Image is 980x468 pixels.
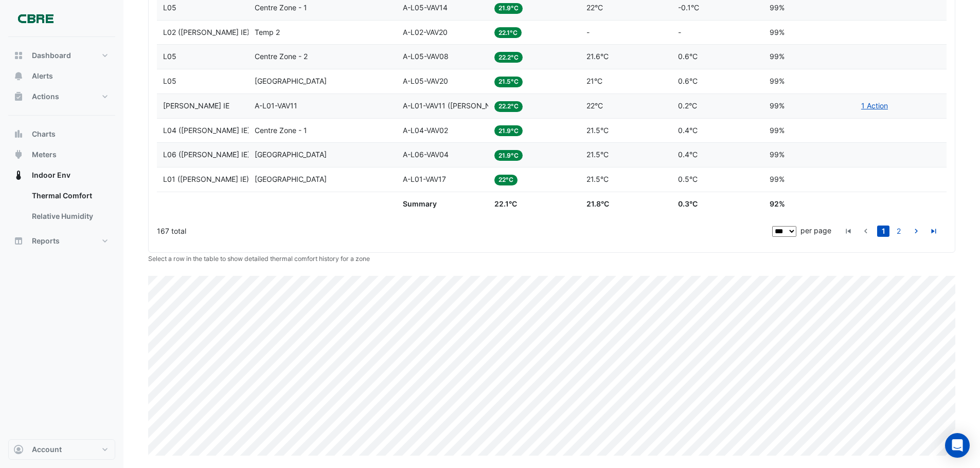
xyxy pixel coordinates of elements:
[13,50,24,61] app-icon: Dashboard
[8,66,115,86] button: Alerts
[403,77,448,85] span: A-L05-VAV20
[770,126,785,135] span: 99%
[32,91,59,102] span: Actions
[8,144,115,165] button: Meters
[24,185,115,206] a: Thermal Comfort
[32,129,56,139] span: Charts
[13,91,24,102] app-icon: Actions
[770,175,785,183] span: 99%
[945,433,970,458] div: Open Intercom Messenger
[494,3,523,14] span: 21.9°C
[8,439,115,460] button: Account
[678,175,698,183] span: 0.5°C
[255,28,280,36] span: Temp 2
[877,226,889,237] a: 1
[13,129,24,139] app-icon: Charts
[586,77,602,85] span: 21°C
[800,226,831,235] span: per page
[678,150,698,159] span: 0.4°C
[13,170,24,180] app-icon: Indoor Env
[13,149,24,160] app-icon: Meters
[13,71,24,81] app-icon: Alerts
[494,27,522,38] span: 22.1°C
[12,8,59,29] img: Company Logo
[586,28,590,36] span: -
[163,77,176,85] span: L05
[255,175,327,183] span: South East Perimeter Zone
[586,199,609,208] span: 21.8°C
[842,226,854,237] a: go to first page
[403,28,448,36] span: A-L02-VAV20
[860,226,872,237] a: go to previous page
[255,77,327,85] span: South West Perimeter Zone
[13,236,24,246] app-icon: Reports
[32,444,62,455] span: Account
[494,101,523,112] span: 22.2°C
[255,101,297,110] span: A-L01-VAV11
[255,3,307,12] span: Centre Zone - 1
[163,101,229,110] span: NABERS IE
[678,199,698,208] span: 0.3°C
[403,198,482,210] div: Summary
[586,3,603,12] span: 22°C
[678,77,698,85] span: 0.6°C
[255,52,308,61] span: Centre Zone - 2
[770,150,785,159] span: 99%
[494,125,523,136] span: 21.9°C
[770,28,785,36] span: 99%
[494,77,523,87] span: 21.5°C
[770,77,785,85] span: 99%
[148,255,370,263] small: Select a row in the table to show detailed thermal comfort history for a zone
[678,101,697,110] span: 0.2°C
[24,206,115,227] a: Relative Humidity
[586,175,609,183] span: 21.5°C
[163,52,176,61] span: L05
[403,175,446,183] span: A-L01-VAV17
[163,3,176,12] span: L05
[403,126,448,135] span: A-L04-VAV02
[586,126,609,135] span: 21.5°C
[403,3,448,12] span: A-L05-VAV14
[876,226,891,237] li: page 1
[770,3,785,12] span: 99%
[403,101,519,110] span: A-L01-VAV11 (NABERS IE)
[403,150,449,159] span: A-L06-VAV04
[8,124,115,144] button: Charts
[770,52,785,61] span: 99%
[586,101,603,110] span: 22°C
[861,101,888,110] a: 1 Action
[32,71,53,81] span: Alerts
[8,45,115,66] button: Dashboard
[32,170,70,180] span: Indoor Env
[893,226,905,237] a: 2
[494,199,517,208] span: 22.1°C
[770,101,785,110] span: 99%
[8,86,115,107] button: Actions
[8,185,115,231] div: Indoor Env
[910,226,922,237] a: go to next page
[8,231,115,251] button: Reports
[32,149,57,160] span: Meters
[163,28,250,36] span: L02 (NABERS IE)
[403,52,449,61] span: A-L05-VAV08
[928,226,940,237] a: go to last page
[255,126,307,135] span: Centre Zone - 1
[163,175,249,183] span: L01 (NABERS IE)
[494,175,518,185] span: 22°C
[586,150,609,159] span: 21.5°C
[586,52,609,61] span: 21.6°C
[32,236,60,246] span: Reports
[32,50,71,61] span: Dashboard
[163,150,250,159] span: L06 (NABERS IE)
[678,126,698,135] span: 0.4°C
[157,218,770,244] div: 167 total
[163,126,250,135] span: L04 (NABERS IE)
[678,28,681,36] span: -
[255,150,327,159] span: North West Perimeter Zone
[678,52,698,61] span: 0.6°C
[678,3,699,12] span: -0.1°C
[494,150,523,161] span: 21.9°C
[494,52,523,63] span: 22.2°C
[770,199,785,208] span: 92%
[891,226,906,237] li: page 2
